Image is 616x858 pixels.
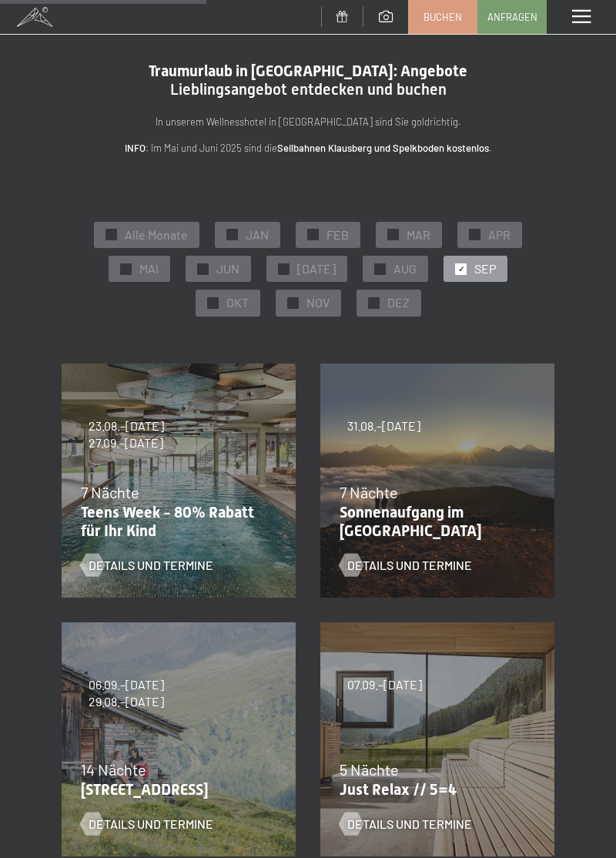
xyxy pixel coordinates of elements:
a: Buchen [409,1,477,33]
span: FEB [326,226,349,243]
p: Sonnenaufgang im [GEOGRAPHIC_DATA] [340,503,527,540]
span: [DATE] [297,260,336,277]
span: ✓ [458,263,464,274]
span: 7 Nächte [81,483,139,501]
span: ✓ [200,263,206,274]
span: ✓ [377,263,383,274]
a: Details und Termine [340,557,472,574]
p: Teens Week - 80% Rabatt für Ihr Kind [81,503,269,540]
span: Details und Termine [89,816,213,833]
a: Anfragen [478,1,546,33]
a: Details und Termine [81,816,213,833]
span: 5 Nächte [340,760,399,779]
span: ✓ [290,298,296,309]
strong: INFO [125,142,146,154]
span: 29.08.–[DATE] [89,693,164,710]
span: DEZ [387,294,410,311]
a: Details und Termine [340,816,472,833]
span: 07.09.–[DATE] [347,676,422,693]
p: : Im Mai und Juni 2025 sind die . [62,140,554,156]
span: JAN [246,226,269,243]
p: [STREET_ADDRESS] [81,780,269,799]
span: Traumurlaub in [GEOGRAPHIC_DATA]: Angebote [149,62,467,80]
span: AUG [393,260,417,277]
a: Details und Termine [81,557,213,574]
span: Details und Termine [347,557,472,574]
p: In unserem Wellnesshotel in [GEOGRAPHIC_DATA] sind Sie goldrichtig. [62,114,554,130]
span: Buchen [423,10,462,24]
span: APR [488,226,511,243]
span: ✓ [472,230,478,240]
span: ✓ [229,230,236,240]
span: 7 Nächte [340,483,398,501]
span: Details und Termine [89,557,213,574]
span: Details und Termine [347,816,472,833]
span: ✓ [310,230,316,240]
span: Alle Monate [125,226,188,243]
span: ✓ [390,230,397,240]
span: SEP [474,260,496,277]
span: 06.09.–[DATE] [89,676,164,693]
span: JUN [216,260,239,277]
span: NOV [306,294,330,311]
span: ✓ [123,263,129,274]
span: ✓ [281,263,287,274]
span: ✓ [109,230,115,240]
span: 14 Nächte [81,760,146,779]
span: 27.09.–[DATE] [89,434,164,451]
strong: Seilbahnen Klausberg und Speikboden kostenlos [277,142,489,154]
span: 31.08.–[DATE] [347,417,420,434]
span: ✓ [209,298,216,309]
span: ✓ [370,298,377,309]
span: Lieblingsangebot entdecken und buchen [170,80,447,99]
span: Anfragen [487,10,537,24]
p: Just Relax // 5=4 [340,780,527,799]
span: MAI [139,260,159,277]
span: OKT [226,294,249,311]
span: 23.08.–[DATE] [89,417,164,434]
span: MAR [407,226,430,243]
